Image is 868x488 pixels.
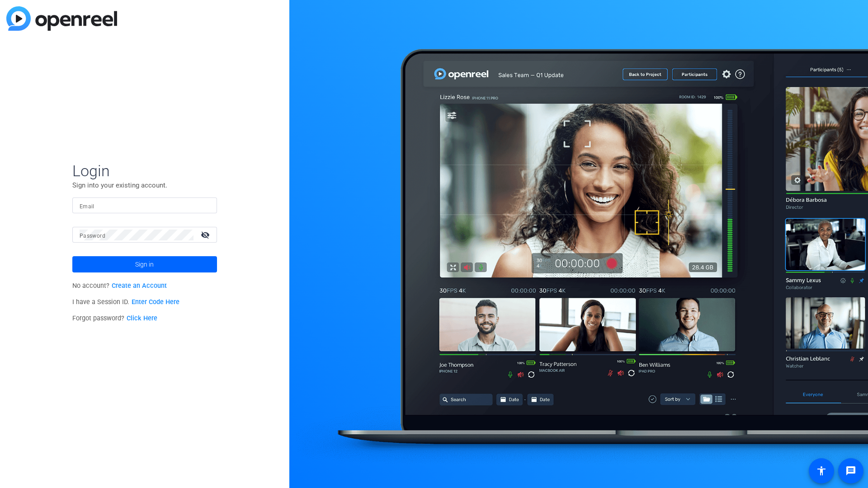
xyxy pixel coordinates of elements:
span: Forgot password? [72,314,157,322]
img: blue-gradient.svg [6,6,117,31]
span: Login [72,161,217,180]
span: I have a Session ID. [72,298,179,306]
mat-icon: accessibility [816,465,827,476]
mat-icon: message [845,465,856,476]
button: Sign in [72,256,217,272]
mat-label: Password [80,233,105,239]
mat-icon: visibility_off [195,228,217,241]
input: Enter Email Address [80,200,210,211]
mat-label: Email [80,203,94,210]
a: Create an Account [112,282,167,290]
a: Enter Code Here [132,298,179,306]
span: Sign in [135,253,154,276]
a: Click Here [127,314,157,322]
p: Sign into your existing account. [72,180,217,190]
span: No account? [72,282,167,290]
